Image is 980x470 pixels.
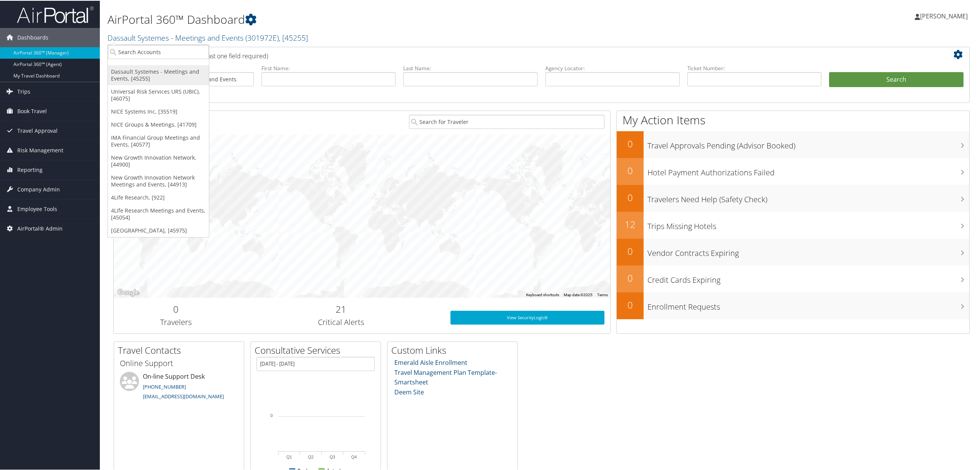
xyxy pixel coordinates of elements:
[647,243,969,258] h3: Vendor Contracts Expiring
[617,190,644,203] h2: 0
[108,190,209,203] a: 4Life Research, [922]
[119,302,232,315] h2: 0
[617,157,969,184] a: 0Hotel Payment Authorizations Failed
[617,244,644,257] h2: 0
[116,287,141,297] img: Google
[116,287,141,297] a: Open this area in Google Maps (opens a new window)
[108,117,209,130] a: NICE Groups & Meetings, [41709]
[647,136,969,150] h3: Travel Approvals Pending (Advisor Booked)
[394,358,467,366] a: Emerald Aisle Enrollment
[391,343,517,356] h2: Custom Links
[17,199,57,218] span: Employee Tools
[617,238,969,265] a: 0Vendor Contracts Expiring
[108,84,209,104] a: Universal Risk Services URS (UBIC), [46075]
[108,44,209,58] input: Search Accounts
[270,412,273,417] tspan: 0
[245,32,279,42] span: ( 301972E )
[329,454,335,458] text: Q3
[829,71,963,87] button: Search
[617,111,969,127] h1: My Action Items
[17,179,60,198] span: Company Admin
[617,217,644,230] h2: 12
[262,64,396,71] label: First Name:
[564,292,593,296] span: Map data ©2025
[108,104,209,117] a: NICE Systems Inc, [35519]
[120,357,238,368] h3: Online Support
[308,454,314,458] text: Q2
[409,114,604,128] input: Search for Traveler
[119,48,892,61] h2: Airtinerary Lookup
[915,4,975,27] a: [PERSON_NAME]
[597,292,608,296] a: Terms (opens in new tab)
[17,81,30,101] span: Trips
[647,190,969,204] h3: Travelers Need Help (Safety Check)
[17,5,94,23] img: airportal-logo.png
[17,160,43,179] span: Reporting
[545,64,680,71] label: Agency Locator:
[108,150,209,170] a: New Growth Innovation Network, [44900]
[119,316,232,327] h3: Travelers
[286,454,292,458] text: Q1
[394,387,424,396] a: Deem Site
[450,310,604,324] a: View SecurityLogic®
[617,292,969,318] a: 0Enrollment Requests
[195,51,268,59] span: (at least one field required)
[617,271,644,284] h2: 0
[617,163,644,176] h2: 0
[647,270,969,285] h3: Credit Cards Expiring
[351,454,357,458] text: Q4
[243,316,439,327] h3: Critical Alerts
[143,392,224,399] a: [EMAIL_ADDRESS][DOMAIN_NAME]
[617,265,969,292] a: 0Credit Cards Expiring
[279,32,308,42] span: , [ 45255 ]
[108,223,209,236] a: [GEOGRAPHIC_DATA], [45975]
[526,292,559,297] button: Keyboard shortcuts
[108,11,686,27] h1: AirPortal 360™ Dashboard
[17,140,63,159] span: Risk Management
[617,184,969,211] a: 0Travelers Need Help (Safety Check)
[17,101,47,120] span: Book Travel
[143,383,186,389] a: [PHONE_NUMBER]
[647,216,969,231] h3: Trips Missing Hotels
[243,302,439,315] h2: 21
[108,130,209,150] a: IMA Financial Group Meetings and Events, [40577]
[108,64,209,84] a: Dassault Systemes - Meetings and Events, [45255]
[17,27,48,46] span: Dashboards
[617,211,969,238] a: 12Trips Missing Hotels
[647,297,969,312] h3: Enrollment Requests
[108,170,209,190] a: New Growth Innovation Network Meetings and Events, [44913]
[403,64,538,71] label: Last Name:
[920,11,968,20] span: [PERSON_NAME]
[617,130,969,157] a: 0Travel Approvals Pending (Advisor Booked)
[108,203,209,223] a: 4Life Research Meetings and Events, [45054]
[17,120,58,140] span: Travel Approval
[17,218,63,237] span: AirPortal® Admin
[617,137,644,150] h2: 0
[647,163,969,177] h3: Hotel Payment Authorizations Failed
[108,32,308,42] a: Dassault Systemes - Meetings and Events
[116,371,242,402] li: On-line Support Desk
[687,64,822,71] label: Ticket Number:
[394,368,497,386] a: Travel Management Plan Template- Smartsheet
[255,343,381,356] h2: Consultative Services
[617,298,644,311] h2: 0
[118,343,244,356] h2: Travel Contacts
